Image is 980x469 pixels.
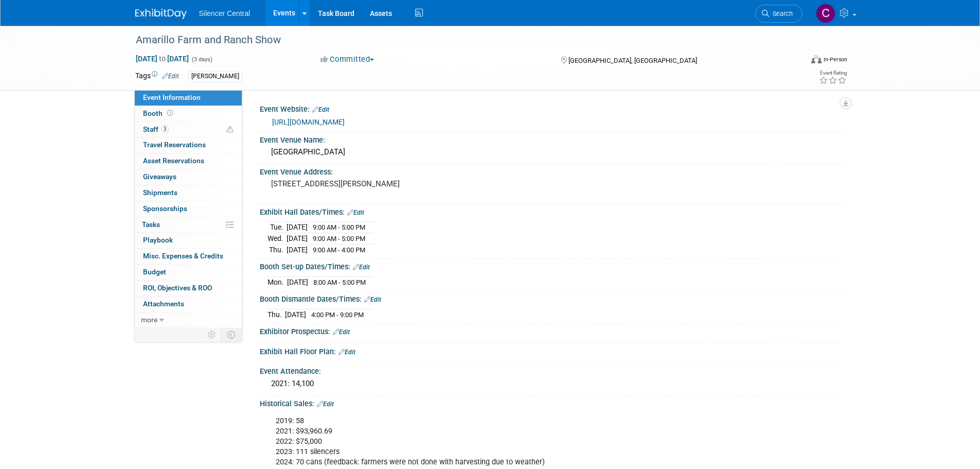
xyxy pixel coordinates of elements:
a: Event Information [135,90,242,106]
span: Search [769,10,793,18]
a: Asset Reservations [135,153,242,169]
a: Edit [162,73,179,80]
a: Edit [317,401,334,408]
span: more [141,316,157,324]
span: Booth [143,109,175,117]
span: 8:00 AM - 5:00 PM [313,279,366,286]
a: ROI, Objectives & ROO [135,281,242,296]
div: Exhibitor Prospectus: [260,324,845,337]
a: Misc. Expenses & Credits [135,249,242,264]
span: Tasks [142,220,160,229]
td: [DATE] [287,276,308,287]
div: Exhibit Hall Floor Plan: [260,344,845,357]
a: Staff3 [135,122,242,137]
a: more [135,312,242,328]
div: Event Venue Address: [260,164,845,177]
a: Attachments [135,297,242,312]
div: Event Rating [819,71,847,76]
div: Booth Dismantle Dates/Times: [260,291,845,305]
div: 2021: 14,100 [268,376,838,392]
span: 4:00 PM - 9:00 PM [311,311,364,319]
td: Wed. [268,233,287,245]
img: ExhibitDay [135,9,187,19]
a: Edit [353,264,370,271]
span: Budget [143,268,166,276]
a: Edit [338,349,355,356]
td: [DATE] [285,309,306,320]
button: Committed [317,54,378,65]
a: [URL][DOMAIN_NAME] [272,118,345,126]
a: Edit [364,296,381,303]
td: Tags [135,71,179,82]
span: 9:00 AM - 5:00 PM [313,235,365,242]
span: Booth not reserved yet [165,109,175,117]
div: Exhibit Hall Dates/Times: [260,204,845,218]
span: [GEOGRAPHIC_DATA], [GEOGRAPHIC_DATA] [568,57,697,64]
span: Sponsorships [143,204,187,213]
a: Search [755,5,803,23]
div: Event Venue Name: [260,132,845,145]
div: [GEOGRAPHIC_DATA] [268,144,838,160]
span: Shipments [143,188,177,197]
span: (3 days) [191,56,212,63]
span: Staff [143,125,169,133]
a: Playbook [135,233,242,248]
a: Booth [135,106,242,121]
a: Travel Reservations [135,137,242,153]
span: Potential Scheduling Conflict -- at least one attendee is tagged in another overlapping event. [226,125,234,134]
span: Misc. Expenses & Credits [143,252,223,260]
span: Giveaways [143,172,176,181]
a: Edit [333,328,350,336]
a: Tasks [135,217,242,233]
div: Event Attendance: [260,363,845,376]
div: Historical Sales: [260,396,845,409]
a: Edit [347,209,364,216]
a: Edit [312,106,329,113]
td: [DATE] [287,233,308,245]
span: Attachments [143,300,184,308]
span: 9:00 AM - 5:00 PM [313,223,365,231]
span: 3 [161,125,169,133]
td: Personalize Event Tab Strip [203,328,221,341]
a: Sponsorships [135,201,242,217]
div: [PERSON_NAME] [188,71,242,82]
td: [DATE] [287,244,308,255]
a: Giveaways [135,169,242,185]
div: Event Format [742,54,848,69]
td: Thu. [268,309,285,320]
a: Budget [135,265,242,280]
pre: [STREET_ADDRESS][PERSON_NAME] [271,179,492,188]
span: Asset Reservations [143,157,204,165]
div: Amarillo Farm and Ranch Show [132,31,787,49]
img: Format-Inperson.png [811,55,822,63]
span: [DATE] [DATE] [135,54,189,63]
div: Event Website: [260,101,845,115]
span: 9:00 AM - 4:00 PM [313,246,365,254]
span: Playbook [143,236,173,244]
span: ROI, Objectives & ROO [143,284,212,292]
td: Toggle Event Tabs [221,328,242,341]
img: Cade Cox [816,4,835,23]
span: to [157,55,167,63]
span: Event Information [143,93,201,101]
span: Travel Reservations [143,141,206,149]
td: Mon. [268,276,287,287]
a: Shipments [135,185,242,201]
td: Thu. [268,244,287,255]
div: In-Person [823,56,847,63]
td: [DATE] [287,222,308,233]
td: Tue. [268,222,287,233]
span: Silencer Central [199,9,251,18]
div: Booth Set-up Dates/Times: [260,259,845,272]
